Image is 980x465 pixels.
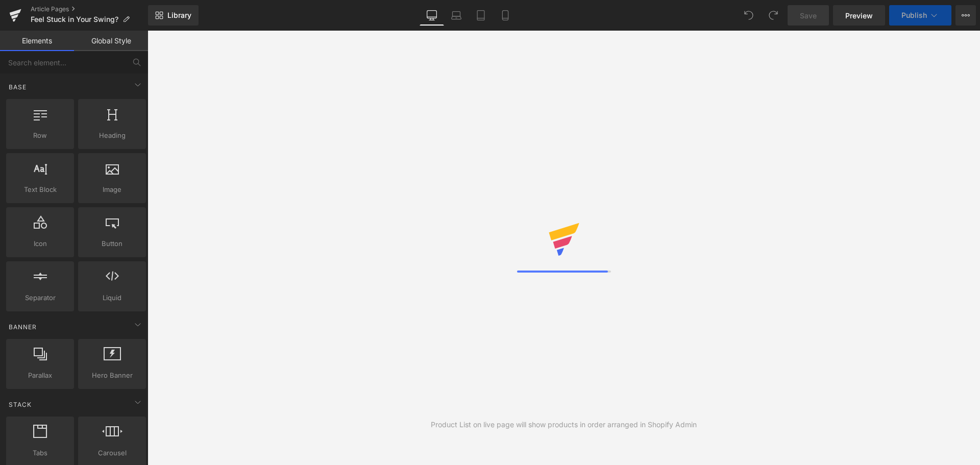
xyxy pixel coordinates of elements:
button: More [955,5,976,26]
span: Hero Banner [81,370,143,381]
span: Parallax [9,370,71,381]
span: Save [800,10,817,21]
a: Preview [833,5,885,26]
span: Image [81,184,143,195]
a: Global Style [74,31,148,51]
span: Feel Stuck in Your Swing? [31,15,118,23]
span: Icon [9,238,71,249]
a: New Library [148,5,199,26]
span: Preview [845,10,873,21]
span: Library [167,11,191,20]
button: Publish [889,5,951,26]
a: Laptop [444,5,469,26]
a: Article Pages [31,5,148,13]
span: Heading [81,130,143,141]
span: Separator [9,292,71,303]
a: Desktop [420,5,444,26]
span: Publish [901,11,927,19]
a: Tablet [469,5,493,26]
a: Mobile [493,5,518,26]
span: Liquid [81,292,143,303]
button: Undo [739,5,759,26]
span: Base [8,82,28,92]
div: Product List on live page will show products in order arranged in Shopify Admin [431,419,697,430]
span: Text Block [9,184,71,195]
span: Carousel [81,448,143,458]
span: Tabs [9,448,71,458]
span: Row [9,130,71,141]
span: Stack [8,400,33,409]
span: Button [81,238,143,249]
span: Banner [8,322,38,332]
button: Redo [763,5,783,26]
